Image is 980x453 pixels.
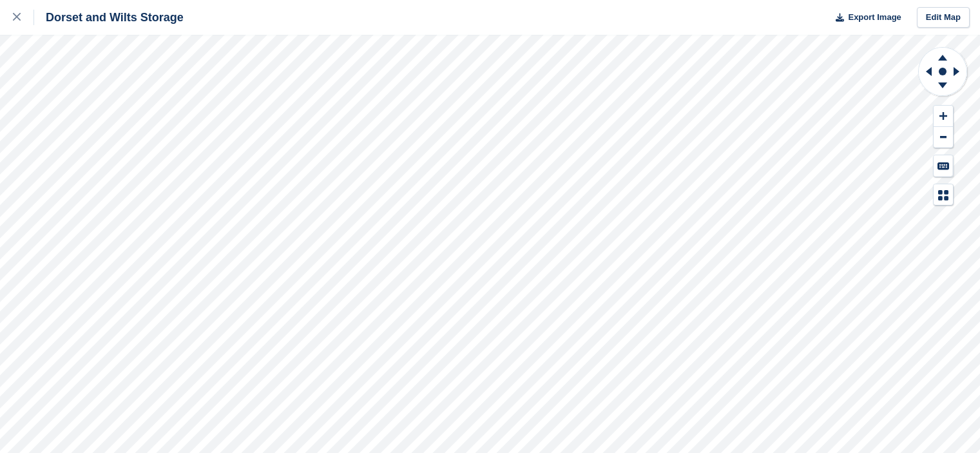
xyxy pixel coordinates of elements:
button: Zoom In [934,106,953,127]
div: Dorset and Wilts Storage [34,10,184,25]
button: Keyboard Shortcuts [934,155,953,177]
a: Edit Map [917,7,970,28]
span: Export Image [848,11,901,24]
button: Export Image [828,7,901,28]
button: Zoom Out [934,127,953,148]
button: Map Legend [934,184,953,206]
